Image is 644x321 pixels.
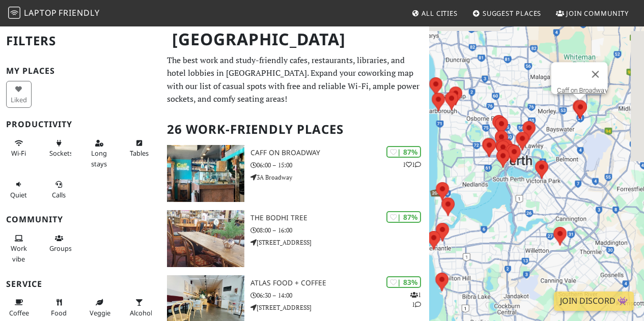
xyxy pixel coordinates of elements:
button: Close [583,62,608,86]
p: The best work and study-friendly cafes, restaurants, libraries, and hotel lobbies in [GEOGRAPHIC_... [167,54,423,106]
button: Groups [46,230,72,257]
a: Caff on Broadway [557,86,608,94]
button: Coffee [6,294,32,321]
img: LaptopFriendly [8,7,20,19]
h3: The Bodhi Tree [250,214,429,222]
button: Veggie [87,294,112,321]
button: Long stays [87,135,112,172]
span: Coffee [9,308,29,317]
span: Long stays [91,149,107,168]
h2: 26 Work-Friendly Places [167,114,423,145]
a: Join Community [552,4,633,22]
span: Power sockets [49,149,73,158]
p: 3A Broadway [250,172,429,182]
p: 1 1 [403,160,421,169]
span: Veggie [90,308,110,317]
p: 08:00 – 16:00 [250,225,429,235]
a: Caff on Broadway | 87% 11 Caff on Broadway 06:00 – 15:00 3A Broadway [161,145,429,202]
span: Quiet [10,190,27,199]
h3: Atlas Food + Coffee [250,279,429,287]
a: Suggest Places [468,4,546,22]
div: | 87% [386,146,421,158]
span: All Cities [422,9,458,18]
span: Join Community [566,9,629,18]
button: Tables [127,135,152,162]
div: | 87% [386,211,421,223]
button: Alcohol [127,294,152,321]
h1: [GEOGRAPHIC_DATA] [164,25,427,53]
button: Quiet [6,176,32,203]
span: Stable Wi-Fi [11,149,26,158]
span: Laptop [24,7,57,18]
h2: Filters [6,25,155,56]
span: Video/audio calls [52,190,66,199]
span: Food [51,308,67,317]
span: Work-friendly tables [130,149,149,158]
span: Suggest Places [483,9,542,18]
img: Caff on Broadway [167,145,244,202]
span: People working [11,244,27,263]
p: [STREET_ADDRESS] [250,303,429,312]
p: 06:00 – 15:00 [250,160,429,170]
p: [STREET_ADDRESS] [250,238,429,247]
img: The Bodhi Tree [167,210,244,267]
span: Group tables [49,244,72,253]
p: 1 1 [410,290,421,309]
div: | 83% [386,276,421,288]
a: Join Discord 👾 [554,291,634,311]
a: All Cities [407,4,462,22]
button: Work vibe [6,230,32,267]
a: LaptopFriendly LaptopFriendly [8,5,100,22]
h3: Productivity [6,120,155,129]
h3: Community [6,215,155,224]
h3: Caff on Broadway [250,149,429,157]
h3: My Places [6,66,155,76]
button: Calls [46,176,72,203]
span: Alcohol [130,308,152,317]
a: The Bodhi Tree | 87% The Bodhi Tree 08:00 – 16:00 [STREET_ADDRESS] [161,210,429,267]
button: Sockets [46,135,72,162]
span: Friendly [59,7,99,18]
button: Food [46,294,72,321]
button: Wi-Fi [6,135,32,162]
h3: Service [6,279,155,289]
p: 06:30 – 14:00 [250,290,429,300]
